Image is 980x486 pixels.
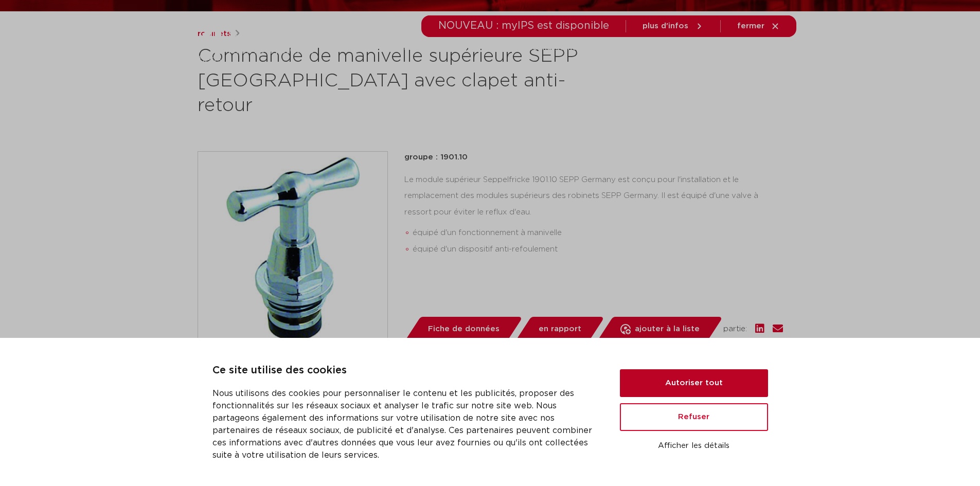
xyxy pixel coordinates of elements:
[428,325,500,333] font: Fiche de données
[453,44,501,51] font: applications
[522,44,590,51] font: téléchargements
[413,245,558,253] font: équipé d'un dispositif anti-refoulement
[404,176,758,217] font: Le module supérieur Seppelfricke 1901.10 SEPP Germany est conçu pour l'installation et le remplac...
[723,325,747,333] font: partie:
[212,365,347,375] font: Ce site utilise des cookies
[453,28,501,67] a: applications
[345,28,734,67] nav: Menu
[438,21,609,31] font: NOUVEAU : myIPS est disponible
[664,44,734,51] font: à propos de nous
[399,28,432,67] a: marchés
[515,317,604,341] a: en rapport
[610,44,643,51] font: services
[539,325,581,333] font: en rapport
[399,44,432,51] font: marchés
[737,22,764,30] font: fermer
[413,229,562,237] font: équipé d'un fonctionnement à manivelle
[635,325,700,333] font: ajouter à la liste
[345,28,378,67] a: produits
[620,369,768,397] button: Autoriser tout
[643,22,688,30] font: plus d'infos
[345,44,378,51] font: produits
[198,152,387,341] img: Image du produit pour la partie supérieure de la commande à manivelle SEPP Germany avec clapet an...
[404,317,523,341] a: Fiche de données
[212,389,592,459] font: Nous utilisons des cookies pour personnaliser le contenu et les publicités, proposer des fonction...
[620,437,768,455] button: Afficher les détails
[198,47,578,115] font: Commande de manivelle supérieure SEPP [GEOGRAPHIC_DATA] avec clapet anti-retour
[404,153,468,161] font: groupe : 1901.10
[737,22,780,31] a: fermer
[643,22,704,31] a: plus d'infos
[620,403,768,431] button: Refuser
